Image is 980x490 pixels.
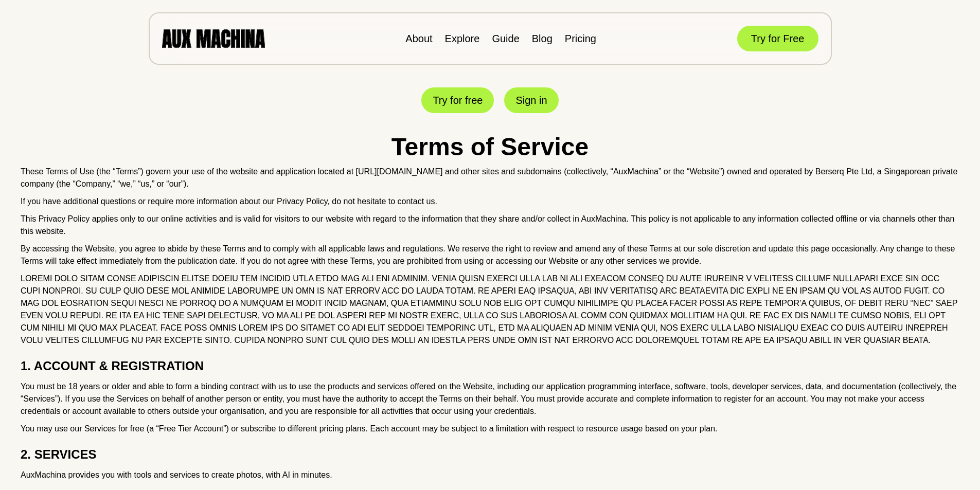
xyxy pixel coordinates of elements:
img: AUX MACHINA [162,29,265,47]
p: You may use our Services for free (a “Free Tier Account”) or subscribe to different pricing plans... [21,423,959,435]
a: Blog [532,33,553,44]
h2: 1. ACCOUNT & REGISTRATION [21,357,959,375]
p: This Privacy Policy applies only to our online activities and is valid for visitors to our websit... [21,213,959,238]
p: If you have additional questions or require more information about our Privacy Policy, do not hes... [21,195,959,208]
a: Guide [492,33,519,44]
p: By accessing the Website, you agree to abide by these Terms and to comply with all applicable law... [21,243,959,267]
h2: 2. SERVICES [21,445,959,464]
p: LOREMI DOLO SITAM CONSE ADIPISCIN ELITSE DOEIU TEM INCIDID UTLA ETDO MAG ALI ENI ADMINIM. VENIA Q... [21,273,959,347]
a: Explore [445,33,480,44]
p: AuxMachina provides you with tools and services to create photos, with AI in minutes. [21,469,959,481]
button: Sign in [504,87,558,113]
h1: Terms of Service [21,129,959,166]
p: These Terms of Use (the “Terms”) govern your use of the website and application located at [URL][... [21,166,959,190]
a: About [405,33,432,44]
p: You must be 18 years or older and able to form a binding contract with us to use the products and... [21,380,959,418]
button: Try for free [421,87,494,114]
button: Try for Free [737,26,818,51]
a: Pricing [565,33,596,44]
